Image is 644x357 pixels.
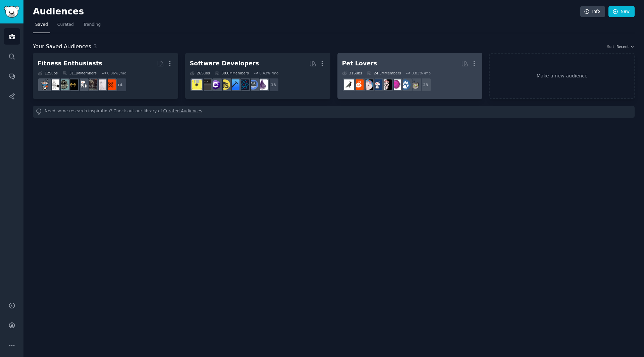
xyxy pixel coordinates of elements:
[87,79,97,90] img: fitness30plus
[410,79,420,90] img: cats
[265,78,279,92] div: + 18
[372,79,382,90] img: dogswithjobs
[400,79,411,90] img: dogs
[38,71,58,75] div: 12 Sub s
[229,79,239,90] img: iOSProgramming
[616,44,635,49] button: Recent
[580,6,605,17] a: Info
[33,19,50,33] a: Saved
[353,79,364,90] img: BeardedDragons
[190,59,259,68] div: Software Developers
[337,53,483,99] a: Pet Lovers31Subs24.3MMembers0.83% /mo+23catsdogsAquariumsparrotsdogswithjobsRATSBeardedDragonsbir...
[412,71,431,75] div: 0.83 % /mo
[96,79,106,90] img: physicaltherapy
[58,79,69,90] img: GymMotivation
[55,19,76,33] a: Curated
[192,79,202,90] img: ExperiencedDevs
[38,59,102,68] div: Fitness Enthusiasts
[40,79,50,90] img: Health
[163,108,202,115] a: Curated Audiences
[391,79,401,90] img: Aquariums
[94,43,97,50] span: 3
[367,71,401,75] div: 24.3M Members
[201,79,211,90] img: software
[257,79,268,90] img: elixir
[49,79,59,90] img: GYM
[210,79,221,90] img: csharp
[83,22,101,28] span: Trending
[489,53,635,99] a: Make a new audience
[81,19,103,33] a: Trending
[33,53,178,99] a: Fitness Enthusiasts12Subs31.1MMembers0.06% /mo+4personaltrainingphysicaltherapyfitness30plusweigh...
[607,44,614,49] div: Sort
[33,6,580,17] h2: Audiences
[33,43,91,51] span: Your Saved Audiences
[344,79,354,90] img: birding
[608,6,635,17] a: New
[342,71,362,75] div: 31 Sub s
[616,44,629,49] span: Recent
[259,71,278,75] div: 0.43 % /mo
[417,78,431,92] div: + 23
[248,79,258,90] img: AskComputerScience
[190,71,210,75] div: 26 Sub s
[185,53,330,99] a: Software Developers26Subs30.0MMembers0.43% /mo+18elixirAskComputerSciencereactnativeiOSProgrammin...
[238,79,249,90] img: reactnative
[57,22,74,28] span: Curated
[68,79,78,90] img: workout
[77,79,88,90] img: weightroom
[342,59,377,68] div: Pet Lovers
[381,79,392,90] img: parrots
[215,71,249,75] div: 30.0M Members
[62,71,97,75] div: 31.1M Members
[4,6,19,18] img: GummySearch logo
[33,106,635,118] div: Need some research inspiration? Check out our library of
[35,22,48,28] span: Saved
[107,71,126,75] div: 0.06 % /mo
[113,78,127,92] div: + 4
[220,79,230,90] img: learnjavascript
[105,79,116,90] img: personaltraining
[363,79,373,90] img: RATS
